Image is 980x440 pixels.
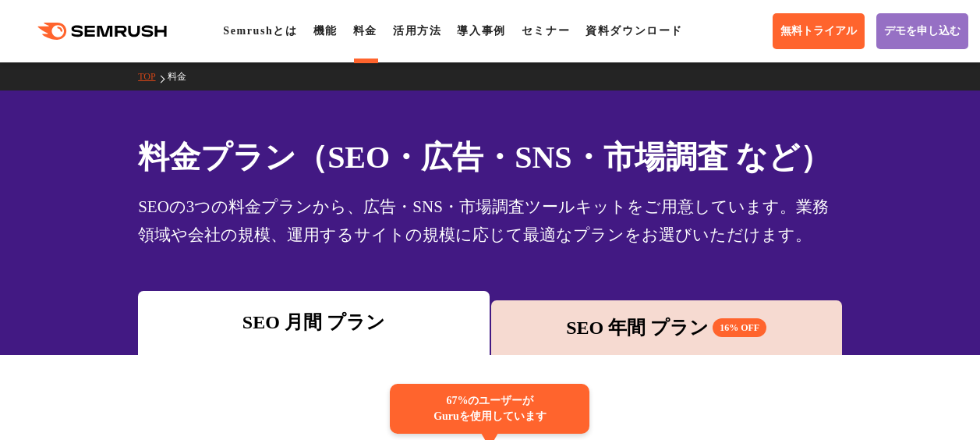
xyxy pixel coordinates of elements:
a: デモを申し込む [876,13,968,49]
a: 無料トライアル [773,13,865,49]
a: TOP [138,71,167,82]
span: 無料トライアル [780,24,857,38]
div: SEO 月間 プラン [146,308,481,336]
a: 機能 [313,25,338,37]
a: セミナー [522,25,570,37]
span: デモを申し込む [884,24,961,38]
a: 料金 [168,71,198,82]
a: 資料ダウンロード [586,25,683,37]
a: Semrushとは [223,25,297,37]
div: 67%のユーザーが Guruを使用しています [390,384,589,434]
div: SEO 年間 プラン [499,314,834,342]
div: SEOの3つの料金プランから、広告・SNS・市場調査ツールキットをご用意しています。業務領域や会社の規模、運用するサイトの規模に応じて最適なプランをお選びいただけます。 [138,193,842,249]
span: 16% OFF [713,318,766,337]
a: 料金 [353,25,377,37]
a: 活用方法 [393,25,441,37]
a: 導入事例 [457,25,505,37]
h1: 料金プラン（SEO・広告・SNS・市場調査 など） [138,134,842,180]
